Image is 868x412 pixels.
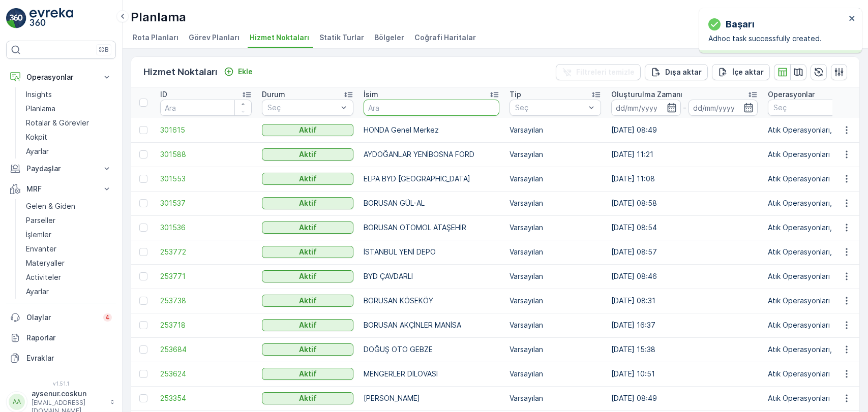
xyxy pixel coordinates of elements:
[160,247,252,257] a: 253772
[139,175,147,183] div: Toggle Row Selected
[262,270,353,282] button: Aktif
[26,118,89,128] p: Rotalar & Görevler
[510,198,601,208] p: Varsayılan
[22,284,116,299] a: Ayarlar
[220,66,257,78] button: Ekle
[105,313,110,322] p: 4
[689,100,758,116] input: dd/mm/yyyy
[606,386,763,410] td: [DATE] 08:49
[26,333,112,343] p: Raporlar
[262,246,353,258] button: Aktif
[299,223,317,233] p: Aktif
[606,264,763,289] td: [DATE] 08:46
[139,224,147,232] div: Toggle Row Selected
[262,173,353,185] button: Aktif
[364,100,499,116] input: Ara
[238,67,253,77] p: Ekle
[364,149,499,160] p: AYDOĞANLAR YENİBOSNA FORD
[160,149,252,160] a: 301588
[160,344,252,355] a: 253684
[364,320,499,330] p: BORUSAN AKÇİNLER MANİSA
[299,149,317,160] p: Aktif
[22,87,116,102] a: Insights
[510,149,601,160] p: Varsayılan
[26,201,75,211] p: Gelen & Giden
[139,248,147,256] div: Toggle Row Selected
[299,198,317,208] p: Aktif
[29,8,73,28] img: logo_light-DOdMpM7g.png
[160,198,252,208] a: 301537
[6,67,116,87] button: Operasyonlar
[160,320,252,330] span: 253718
[576,67,635,77] p: Filtreleri temizle
[26,104,55,114] p: Planlama
[510,344,601,355] p: Varsayılan
[139,394,147,402] div: Toggle Row Selected
[26,272,61,282] p: Activiteler
[510,247,601,257] p: Varsayılan
[139,321,147,329] div: Toggle Row Selected
[26,353,112,363] p: Evraklar
[262,295,353,307] button: Aktif
[26,244,56,254] p: Envanter
[606,118,763,142] td: [DATE] 08:49
[611,89,682,100] p: Oluşturulma Zamanı
[22,256,116,270] a: Materyaller
[299,271,317,281] p: Aktif
[160,296,252,306] a: 253738
[515,103,585,113] p: Seç
[26,312,97,323] p: Olaylar
[160,271,252,281] a: 253771
[6,348,116,368] a: Evraklar
[160,369,252,379] a: 253624
[139,150,147,159] div: Toggle Row Selected
[606,142,763,167] td: [DATE] 11:21
[510,223,601,233] p: Varsayılan
[160,223,252,233] a: 301536
[9,394,25,410] div: AA
[364,125,499,135] p: HONDA Genel Merkez
[510,271,601,281] p: Varsayılan
[299,296,317,306] p: Aktif
[262,124,353,136] button: Aktif
[32,389,105,399] p: aysenur.coskun
[510,125,601,135] p: Varsayılan
[606,289,763,313] td: [DATE] 08:31
[606,167,763,191] td: [DATE] 11:08
[606,313,763,337] td: [DATE] 16:37
[262,392,353,404] button: Aktif
[160,174,252,184] span: 301553
[606,337,763,362] td: [DATE] 15:38
[139,370,147,378] div: Toggle Row Selected
[299,320,317,330] p: Aktif
[732,67,764,77] p: İçe aktar
[645,64,708,80] button: Dışa aktar
[606,215,763,240] td: [DATE] 08:54
[22,130,116,144] a: Kokpit
[22,116,116,130] a: Rotalar & Görevler
[99,46,109,54] p: ⌘B
[22,242,116,256] a: Envanter
[364,247,499,257] p: İSTANBUL YENİ DEPO
[364,174,499,184] p: ELPA BYD [GEOGRAPHIC_DATA]
[299,393,317,403] p: Aktif
[160,89,167,100] p: ID
[26,89,52,100] p: Insights
[611,100,681,116] input: dd/mm/yyyy
[768,89,815,100] p: Operasyonlar
[849,14,856,24] button: close
[6,307,116,328] a: Olaylar4
[26,146,49,156] p: Ayarlar
[364,369,499,379] p: MENGERLER DİLOVASI
[262,148,353,161] button: Aktif
[606,362,763,386] td: [DATE] 10:51
[556,64,641,80] button: Filtreleri temizle
[712,64,770,80] button: İçe aktar
[133,33,178,43] span: Rota Planları
[160,125,252,135] span: 301615
[510,369,601,379] p: Varsayılan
